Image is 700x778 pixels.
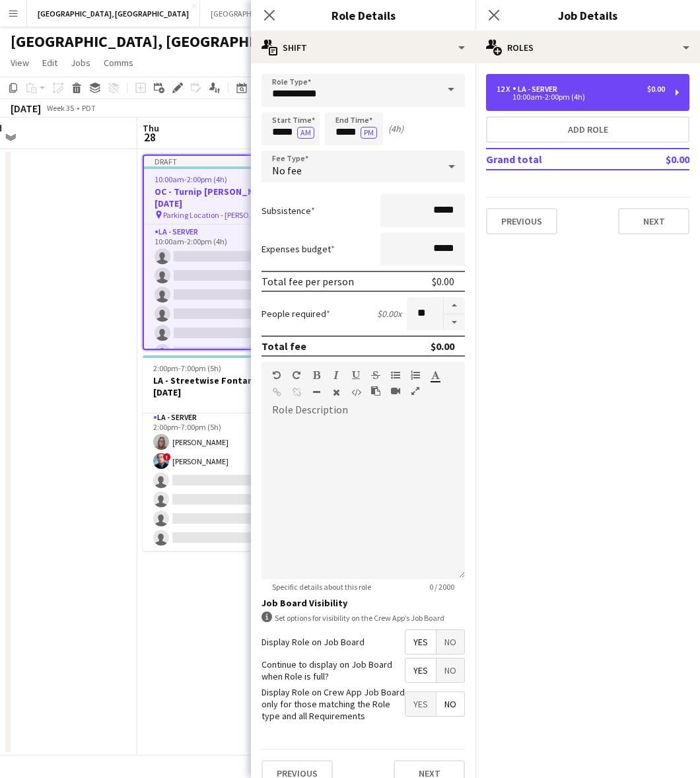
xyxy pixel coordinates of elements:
[388,123,403,135] div: (4h)
[163,453,171,461] span: !
[11,32,313,52] h1: [GEOGRAPHIC_DATA], [GEOGRAPHIC_DATA]
[419,582,465,592] span: 0 / 2000
[104,57,133,69] span: Comms
[262,597,465,609] h3: Job Board Visibility
[332,387,341,398] button: Clear Formatting
[42,57,57,69] span: Edit
[37,54,63,71] a: Edit
[44,103,77,113] span: Week 35
[437,692,464,716] span: No
[391,370,400,380] button: Unordered List
[512,85,563,94] div: LA - Server
[371,386,380,396] button: Paste as plain text
[143,155,291,350] app-job-card: Draft10:00am-2:00pm (4h)0/12OC - Turnip [PERSON_NAME] [DATE] Parking Location - [PERSON_NAME][GEO...
[627,149,689,170] td: $0.00
[437,658,464,682] span: No
[332,370,341,380] button: Italic
[262,308,330,320] label: People required
[497,94,665,100] div: 10:00am-2:00pm (4h)
[486,149,627,170] td: Grand total
[262,636,365,648] label: Display Role on Job Board
[155,174,227,184] span: 10:00am-2:00pm (4h)
[262,205,315,217] label: Subsistence
[11,57,29,69] span: View
[475,7,700,24] h3: Job Details
[27,1,200,26] button: [GEOGRAPHIC_DATA], [GEOGRAPHIC_DATA]
[143,122,159,134] span: Thu
[144,186,289,209] h3: OC - Turnip [PERSON_NAME] [DATE]
[444,297,465,314] button: Increase
[144,156,289,166] div: Draft
[143,410,291,551] app-card-role: LA - Server2/62:00pm-7:00pm (5h)[PERSON_NAME]![PERSON_NAME]
[497,85,512,94] div: 12 x
[144,225,289,480] app-card-role: LA - Server0/1210:00am-2:00pm (4h)
[153,363,221,373] span: 2:00pm-7:00pm (5h)
[377,308,402,320] div: $0.00 x
[5,54,34,71] a: View
[405,630,436,654] span: Yes
[272,370,281,380] button: Undo
[65,54,96,71] a: Jobs
[431,370,440,380] button: Text Color
[141,129,159,145] span: 28
[486,208,557,234] button: Previous
[200,1,337,26] button: [GEOGRAPHIC_DATA], [US_STATE]
[251,7,475,24] h3: Role Details
[312,370,321,380] button: Bold
[71,57,90,69] span: Jobs
[262,275,354,288] div: Total fee per person
[262,582,382,592] span: Specific details about this role
[312,387,321,398] button: Horizontal Line
[647,85,665,94] div: $0.00
[618,208,689,234] button: Next
[444,314,465,331] button: Decrease
[361,127,377,139] button: PM
[143,355,291,551] app-job-card: 2:00pm-7:00pm (5h)2/7LA - Streetwise Fontana [DATE]2 Roles[PERSON_NAME]2I1A0/12:00pm-7:00pm (5h) ...
[297,127,314,139] button: AM
[82,103,96,113] div: PDT
[292,370,301,380] button: Redo
[411,370,420,380] button: Ordered List
[143,374,291,398] h3: LA - Streetwise Fontana [DATE]
[163,210,260,220] span: Parking Location - [PERSON_NAME][GEOGRAPHIC_DATA]
[262,243,335,255] label: Expenses budget
[351,387,361,398] button: HTML Code
[262,686,405,723] label: Display Role on Crew App Job Board only for those matching the Role type and all Requirements
[351,370,361,380] button: Underline
[486,116,689,143] button: Add role
[431,339,454,353] div: $0.00
[405,692,436,716] span: Yes
[391,386,400,396] button: Insert video
[371,370,380,380] button: Strikethrough
[262,339,306,353] div: Total fee
[251,32,475,63] div: Shift
[262,658,405,682] label: Continue to display on Job Board when Role is full?
[475,32,700,63] div: Roles
[437,630,464,654] span: No
[11,102,41,115] div: [DATE]
[272,164,302,177] span: No fee
[262,612,465,624] div: Set options for visibility on the Crew App’s Job Board
[98,54,139,71] a: Comms
[432,275,454,288] div: $0.00
[405,658,436,682] span: Yes
[411,386,420,396] button: Fullscreen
